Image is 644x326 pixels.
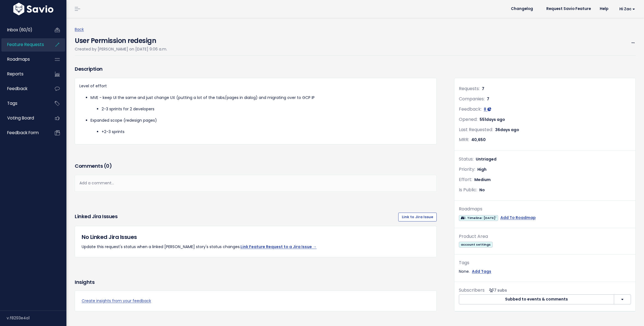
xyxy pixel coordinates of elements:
[476,156,496,162] span: Untriaged
[482,86,484,91] span: 7
[75,46,167,52] span: Created by [PERSON_NAME] on [DATE] 9:06 a.m.
[75,65,437,73] h3: Description
[459,156,474,162] span: Status:
[459,205,631,213] div: Roadmaps
[459,106,482,112] span: Feedback:
[459,233,631,241] div: Product Area
[486,117,505,122] span: days ago
[459,116,477,123] span: Opened:
[500,127,519,133] span: days ago
[75,27,84,32] a: Back
[487,287,507,293] span: <p><strong>Subscribers</strong><br><br> - Kris Casalla<br> - Hannah Foster<br> - jose caselles<br...
[1,126,46,139] a: Feedback form
[75,175,437,191] div: Add a comment...
[7,130,39,136] span: Feedback form
[7,56,30,62] span: Roadmaps
[619,7,635,11] span: Hi Zac
[459,215,498,221] span: 1. Timeline: [DATE]'
[472,268,491,275] a: Add Tags
[1,112,46,124] a: Voting Board
[7,71,24,77] span: Reports
[75,162,437,170] h3: Comments ( )
[75,213,117,221] h3: Linked Jira issues
[484,106,486,112] span: 8
[459,187,477,193] span: Is Public:
[7,27,32,33] span: Inbox (60/0)
[595,5,613,13] a: Help
[459,242,492,248] span: account settings
[459,214,498,221] a: 1. Timeline: [DATE]'
[75,278,94,286] h3: Insights
[7,86,27,91] span: Feedback
[511,7,533,11] span: Changelog
[12,3,55,15] img: logo-white.9d6f32f41409.svg
[459,294,614,304] button: Subbed to events & comments
[459,85,480,92] span: Requests:
[106,162,109,169] span: 0
[500,214,536,221] a: Add To Roadmap
[495,127,519,133] span: 36
[240,244,317,249] a: Link Feature Request to a Jira Issue →
[459,259,631,267] div: Tags
[75,33,167,46] h4: User Permission redesign
[480,117,505,122] span: 551
[471,137,486,142] span: 40,650
[477,167,487,172] span: High
[7,311,66,325] div: v.f8293e4a1
[1,24,46,36] a: Inbox (60/0)
[613,5,640,13] a: Hi Zac
[90,94,432,101] p: MVE - keep UI the same and just change UX (putting a lot of the tabs/pages in dialog) and migrati...
[7,42,44,47] span: Feature Requests
[82,243,430,250] p: Update this request's status when a linked [PERSON_NAME] story's status changes.
[459,136,469,143] span: MRR:
[1,97,46,110] a: Tags
[102,128,432,135] li: +2-3 sprints
[79,83,432,90] p: Level of effort
[82,297,430,304] a: Create insights from your feedback
[1,68,46,80] a: Reports
[479,187,485,193] span: No
[484,106,491,112] a: 8
[459,96,485,102] span: Companies:
[1,53,46,66] a: Roadmaps
[459,176,472,183] span: Effort:
[459,287,485,293] span: Subscribers
[1,38,46,51] a: Feature Requests
[542,5,595,13] a: Request Savio Feature
[474,177,491,182] span: Medium
[82,233,430,241] h5: No Linked Jira Issues
[90,117,432,124] p: Expanded scope (redesign pages)
[102,106,432,113] li: 2-3 sprints for 2 developers
[459,126,493,133] span: Last Requested:
[7,100,17,106] span: Tags
[487,96,489,102] span: 7
[7,115,34,121] span: Voting Board
[459,268,631,275] div: None.
[1,82,46,95] a: Feedback
[459,166,475,172] span: Priority:
[398,213,437,221] a: Link to Jira Issue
